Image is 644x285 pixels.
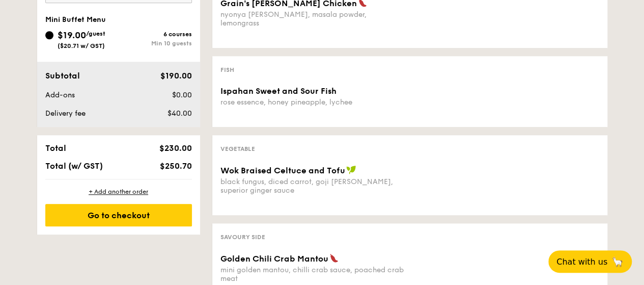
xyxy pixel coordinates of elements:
span: Wok Braised Celtuce and Tofu [220,166,345,175]
span: Fish [220,66,234,73]
img: icon-spicy.37a8142b.svg [329,253,339,263]
div: mini golden mantou, chilli crab sauce, poached crab meat [220,266,406,283]
span: $230.00 [159,143,191,153]
span: Golden Chili Crab Mantou [220,254,328,264]
span: Ispahan Sweet and Sour Fish [220,86,337,96]
span: $190.00 [160,71,191,81]
span: $0.00 [172,91,191,99]
img: icon-vegan.f8ff3823.svg [346,165,356,174]
span: Add-ons [45,91,75,99]
span: Chat with us [556,257,607,267]
span: Vegetable [220,145,255,152]
div: 6 courses [119,31,192,38]
span: 🦙 [611,256,624,268]
div: Min 10 guests [119,40,192,47]
span: $40.00 [167,109,191,118]
span: $19.00 [58,30,86,41]
span: Delivery fee [45,109,86,118]
input: $19.00/guest($20.71 w/ GST)6 coursesMin 10 guests [45,31,53,39]
button: Chat with us🦙 [548,250,632,273]
span: Total [45,143,66,153]
span: Mini Buffet Menu [45,15,106,24]
span: Savoury Side [220,234,265,241]
span: ($20.71 w/ GST) [58,42,105,49]
div: + Add another order [45,188,192,196]
span: Total (w/ GST) [45,161,103,171]
div: Go to checkout [45,204,192,226]
div: nyonya [PERSON_NAME], masala powder, lemongrass [220,10,406,28]
span: Subtotal [45,71,80,81]
div: rose essence, honey pineapple, lychee [220,98,406,107]
span: /guest [86,30,105,37]
div: black fungus, diced carrot, goji [PERSON_NAME], superior ginger sauce [220,177,406,195]
span: $250.70 [159,161,191,171]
